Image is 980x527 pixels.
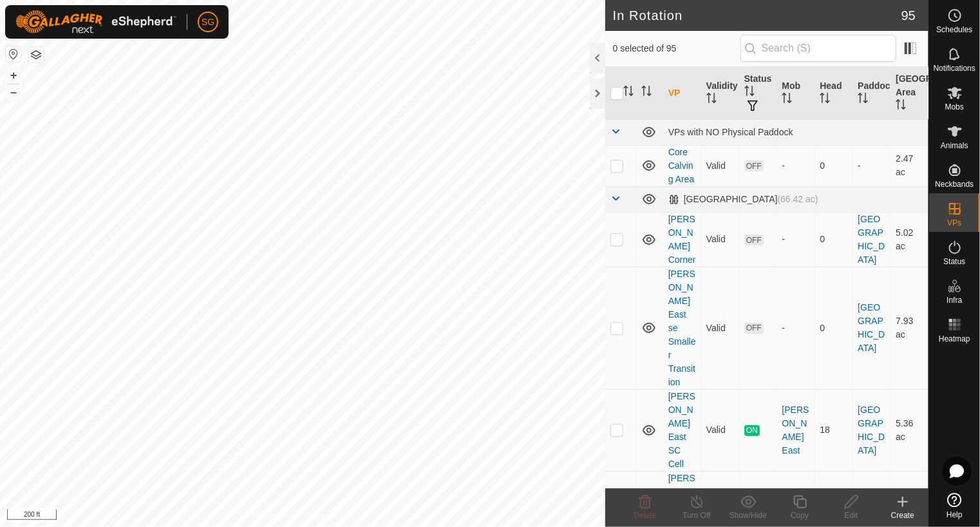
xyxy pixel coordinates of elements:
h2: In Rotation [613,8,901,23]
td: 18 [815,389,853,471]
a: Help [929,488,980,524]
span: Notifications [934,64,975,72]
td: 7.93 ac [890,267,928,389]
span: SG [202,15,214,29]
button: – [6,84,21,100]
p-sorticon: Activate to sort [896,101,906,111]
span: Animals [941,142,968,149]
p-sorticon: Activate to sort [820,95,830,105]
a: Contact Us [316,510,353,522]
div: Show/Hide [722,510,774,521]
div: Edit [825,510,877,521]
td: Valid [701,389,739,471]
p-sorticon: Activate to sort [706,95,717,105]
span: Delete [634,511,657,520]
span: OFF [744,160,764,171]
th: Validity [701,67,739,120]
div: Copy [774,510,825,521]
span: OFF [744,323,764,334]
span: 95 [901,6,916,25]
div: [GEOGRAPHIC_DATA] [668,194,818,205]
span: VPs [947,219,961,227]
div: Turn Off [671,510,722,521]
th: Paddock [853,67,890,120]
a: [GEOGRAPHIC_DATA] [858,214,885,265]
span: (66.42 ac) [777,194,818,204]
td: Valid [701,145,739,186]
span: Help [947,511,963,519]
p-sorticon: Activate to sort [782,95,792,105]
td: 0 [815,145,853,186]
div: - [782,159,809,173]
a: [GEOGRAPHIC_DATA] [858,405,885,455]
span: Neckbands [935,180,974,188]
td: Valid [701,212,739,267]
a: [PERSON_NAME] East SC Cell [668,391,695,469]
td: 5.36 ac [890,389,928,471]
td: 5.02 ac [890,212,928,267]
span: 0 selected of 95 [613,42,740,55]
div: - [782,233,809,246]
td: 2.47 ac [890,145,928,186]
th: VP [663,67,701,120]
button: Reset Map [6,46,21,62]
a: [GEOGRAPHIC_DATA] [858,302,885,353]
span: ON [744,425,760,436]
th: Head [815,67,853,120]
a: Privacy Policy [252,510,300,522]
p-sorticon: Activate to sort [641,88,652,98]
span: Heatmap [939,335,970,343]
td: Valid [701,267,739,389]
th: [GEOGRAPHIC_DATA] Area [890,67,928,120]
div: Create [877,510,928,521]
span: Infra [947,296,962,304]
span: Status [943,258,965,265]
button: Map Layers [28,47,44,62]
td: - [853,145,890,186]
td: 0 [815,267,853,389]
button: + [6,68,21,83]
p-sorticon: Activate to sort [858,95,868,105]
span: OFF [744,235,764,245]
a: [PERSON_NAME] East se Smaller Transition [668,269,696,387]
input: Search (S) [740,35,896,62]
a: [PERSON_NAME] Corner [668,214,696,265]
img: Gallagher Logo [15,10,176,34]
a: Core Calving Area [668,147,694,184]
div: - [782,321,809,335]
div: [PERSON_NAME] East [782,403,809,457]
p-sorticon: Activate to sort [744,88,755,98]
th: Mob [777,67,815,120]
span: Schedules [936,26,972,34]
td: 0 [815,212,853,267]
span: Mobs [945,103,964,111]
p-sorticon: Activate to sort [623,88,634,98]
div: VPs with NO Physical Paddock [668,127,923,137]
th: Status [739,67,777,120]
